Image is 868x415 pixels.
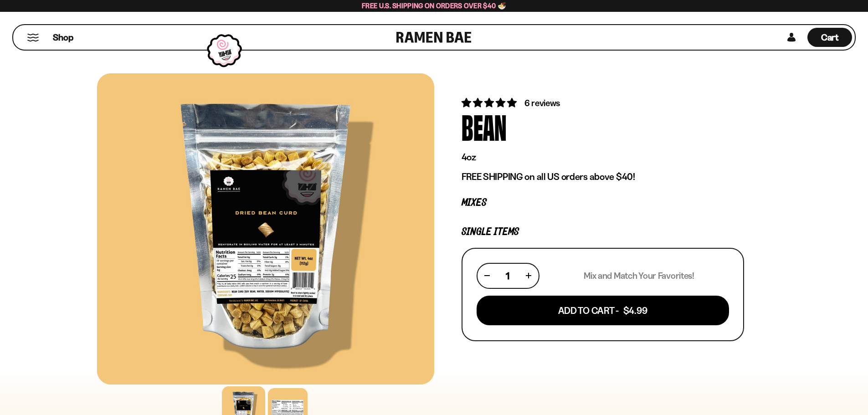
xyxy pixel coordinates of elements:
[462,109,507,143] div: Bean
[362,1,506,10] span: Free U.S. Shipping on Orders over $40 🍜
[584,270,694,282] p: Mix and Match Your Favorites!
[53,31,73,44] span: Shop
[27,34,39,41] button: Mobile Menu Trigger
[462,171,744,183] p: FREE SHIPPING on all US orders above $40!
[53,28,73,47] a: Shop
[462,97,519,108] span: 5.00 stars
[462,228,744,236] p: Single Items
[807,25,852,50] div: Cart
[821,32,839,43] span: Cart
[506,270,509,282] span: 1
[462,199,744,207] p: Mixes
[462,151,744,163] p: 4oz
[477,296,729,325] button: Add To Cart - $4.99
[524,97,560,108] span: 6 reviews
